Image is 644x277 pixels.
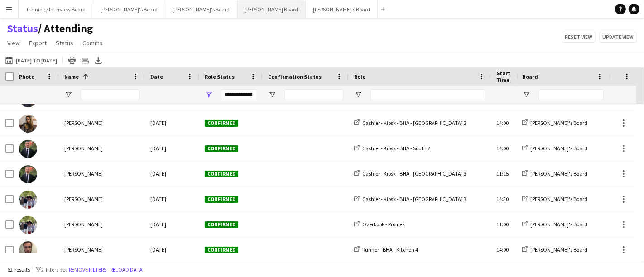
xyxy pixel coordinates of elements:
div: 14:00 [491,237,537,262]
span: Status [56,39,73,47]
a: Cashier - Kiosk - BHA - South 2 [354,145,430,152]
a: Export [25,37,50,49]
button: Remove filters [67,265,108,275]
a: [PERSON_NAME]'s Board [522,221,587,228]
a: [PERSON_NAME]'s Board [522,119,587,126]
button: [DATE] to [DATE] [4,55,59,66]
button: Open Filter Menu [268,91,276,99]
span: Confirmed [205,247,238,253]
span: [PERSON_NAME] [64,246,103,253]
span: [PERSON_NAME]'s Board [530,246,587,253]
div: 14:30 [491,186,537,211]
span: [PERSON_NAME] [64,119,103,126]
img: Joseph Deacon [19,241,37,259]
span: [PERSON_NAME]'s Board [530,221,587,228]
input: Board Filter Input [538,89,604,100]
span: View [7,39,20,47]
span: [PERSON_NAME]'s Board [530,170,587,177]
a: Cashier - Kiosk - BHA - [GEOGRAPHIC_DATA] 3 [354,170,466,177]
span: [PERSON_NAME] [64,196,103,202]
span: Confirmed [205,221,238,228]
a: Cashier - Kiosk - BHA - [GEOGRAPHIC_DATA] 3 [354,196,466,202]
button: Reset view [562,32,596,43]
a: [PERSON_NAME]'s Board [522,196,587,202]
span: Board [522,73,538,80]
a: [PERSON_NAME]'s Board [522,170,587,177]
img: Issy Davis [19,115,37,133]
button: Training / Interview Board [19,0,93,18]
span: Comms [82,39,103,47]
span: Role [354,73,365,80]
span: [PERSON_NAME]'s Board [530,196,587,202]
span: [PERSON_NAME] [64,221,103,228]
span: Confirmation Status [268,73,322,80]
span: 2 filters set [41,266,67,273]
span: Confirmed [205,120,238,127]
a: Status [52,37,77,49]
div: [DATE] [145,212,199,237]
a: Runner - BHA - Kitchen 4 [354,246,418,253]
button: Open Filter Menu [354,91,362,99]
span: Name [64,73,79,80]
div: [DATE] [145,136,199,161]
a: Status [7,22,38,35]
a: Overbook - Profiles [354,221,404,228]
button: Open Filter Menu [64,91,72,99]
input: Confirmation Status Filter Input [284,89,343,100]
input: Name Filter Input [81,89,139,100]
span: Photo [19,73,34,80]
button: Update view [599,32,637,43]
button: Open Filter Menu [205,91,213,99]
app-action-btn: Export XLSX [93,55,104,66]
button: Open Filter Menu [522,91,530,99]
span: Cashier - Kiosk - BHA - [GEOGRAPHIC_DATA] 2 [362,119,466,126]
button: Reload data [108,265,144,275]
img: Jonah Goudie [19,191,37,209]
div: [DATE] [145,161,199,186]
span: [PERSON_NAME] [64,170,103,177]
div: [DATE] [145,110,199,135]
span: Runner - BHA - Kitchen 4 [362,246,418,253]
a: View [4,37,24,49]
div: [DATE] [145,237,199,262]
span: Role Status [205,73,235,80]
span: [PERSON_NAME]'s Board [530,145,587,152]
button: [PERSON_NAME]'s Board [93,0,165,18]
span: Confirmed [205,196,238,203]
app-action-btn: Crew files as ZIP [80,55,91,66]
span: [PERSON_NAME] [64,145,103,152]
div: 11:00 [491,212,537,237]
span: Cashier - Kiosk - BHA - [GEOGRAPHIC_DATA] 3 [362,170,466,177]
div: [DATE] [145,186,199,211]
img: Jonah Goudie [19,216,37,234]
button: [PERSON_NAME]'s Board [306,0,378,18]
a: Comms [79,37,106,49]
img: joe edgar [19,165,37,183]
span: Cashier - Kiosk - BHA - [GEOGRAPHIC_DATA] 3 [362,196,466,202]
span: Export [29,39,47,47]
span: Confirmed [205,171,238,177]
input: Role Filter Input [370,89,485,100]
span: Cashier - Kiosk - BHA - South 2 [362,145,430,152]
span: Date [150,73,163,80]
img: joe edgar [19,140,37,158]
button: [PERSON_NAME] Board [237,0,306,18]
span: Attending [38,22,93,35]
a: Cashier - Kiosk - BHA - [GEOGRAPHIC_DATA] 2 [354,119,466,126]
div: 14:00 [491,136,537,161]
button: [PERSON_NAME]'s Board [165,0,237,18]
span: Overbook - Profiles [362,221,404,228]
span: [PERSON_NAME]'s Board [530,119,587,126]
a: [PERSON_NAME]'s Board [522,145,587,152]
span: Confirmed [205,145,238,152]
span: Start Time [496,70,521,83]
div: 14:00 [491,110,537,135]
a: [PERSON_NAME]'s Board [522,246,587,253]
div: 11:15 [491,161,537,186]
app-action-btn: Print [67,55,77,66]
